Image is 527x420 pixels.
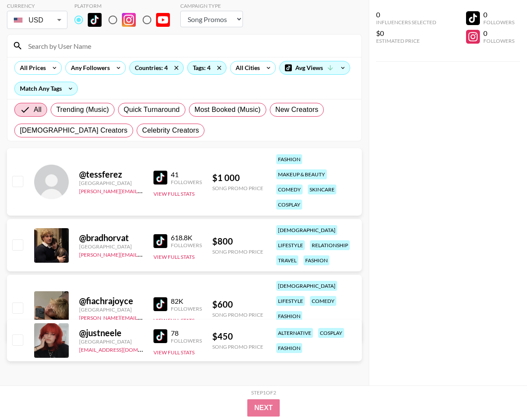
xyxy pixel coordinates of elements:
img: TikTok [88,13,102,27]
div: 78 [171,329,202,337]
div: $ 450 [212,331,263,342]
div: cosplay [318,328,344,338]
img: TikTok [153,171,167,185]
div: Platform [74,3,177,9]
a: [PERSON_NAME][EMAIL_ADDRESS][DOMAIN_NAME] [79,186,207,194]
div: Song Promo Price [212,344,263,350]
div: Followers [171,337,202,344]
div: [GEOGRAPHIC_DATA] [79,338,143,345]
button: Next [247,399,280,417]
div: Followers [483,38,514,44]
span: Quick Turnaround [124,105,180,115]
div: travel [276,255,298,265]
span: Celebrity Creators [142,125,199,136]
img: TikTok [153,297,167,311]
div: Followers [171,242,202,248]
div: alternative [276,328,313,338]
div: lifestyle [276,240,305,250]
input: Search by User Name [23,39,356,53]
div: Countries: 4 [130,61,183,74]
div: fashion [303,255,329,265]
button: View Full Stats [153,191,195,197]
div: comedy [276,185,303,194]
div: comedy [310,296,336,306]
div: Avg Views [280,61,350,74]
div: @ fiachrajoyce [79,296,143,306]
div: [GEOGRAPHIC_DATA] [79,243,143,250]
a: [PERSON_NAME][EMAIL_ADDRESS][DOMAIN_NAME] [79,313,207,321]
span: New Creators [275,105,319,115]
div: All Cities [230,61,262,74]
div: fashion [276,311,302,321]
div: @ justneele [79,328,143,338]
span: [DEMOGRAPHIC_DATA] Creators [20,125,128,136]
div: makeup & beauty [276,169,327,179]
div: [GEOGRAPHIC_DATA] [79,306,143,313]
div: Tags: 4 [188,61,226,74]
span: Trending (Music) [56,105,109,115]
div: Campaign Type [180,3,243,9]
div: 618.8K [171,233,202,242]
div: [DEMOGRAPHIC_DATA] [276,281,337,291]
div: $ 600 [212,299,263,310]
button: View Full Stats [153,317,195,324]
img: TikTok [153,329,167,343]
div: Any Followers [66,61,112,74]
div: 0 [483,29,514,38]
div: lifestyle [276,296,305,306]
div: Followers [171,305,202,312]
div: skincare [308,185,336,194]
div: Match Any Tags [15,82,77,95]
div: Followers [171,179,202,185]
div: [DEMOGRAPHIC_DATA] [276,225,337,235]
div: $0 [376,29,436,38]
div: @ bradhorvat [79,232,143,243]
img: YouTube [156,13,170,27]
button: View Full Stats [153,254,195,260]
div: USD [9,13,66,28]
div: relationship [310,240,350,250]
div: Estimated Price [376,38,436,44]
a: [PERSON_NAME][EMAIL_ADDRESS][PERSON_NAME][PERSON_NAME][DOMAIN_NAME] [79,250,289,258]
a: [EMAIL_ADDRESS][DOMAIN_NAME] [79,345,166,353]
div: [GEOGRAPHIC_DATA] [79,180,143,186]
div: Followers [483,19,514,25]
div: 0 [483,10,514,19]
div: 0 [376,10,436,19]
iframe: Drift Widget Chat Controller [484,377,517,410]
div: $ 800 [212,236,263,247]
div: cosplay [276,200,302,210]
div: Song Promo Price [212,248,263,255]
div: All Prices [15,61,48,74]
div: fashion [276,154,302,164]
div: Influencers Selected [376,19,436,25]
img: TikTok [153,234,167,248]
span: All [34,105,42,115]
div: $ 1 000 [212,172,263,183]
div: 82K [171,297,202,305]
div: @ tessferez [79,169,143,180]
div: Song Promo Price [212,312,263,318]
div: 41 [171,170,202,179]
span: Most Booked (Music) [195,105,261,115]
div: fashion [276,343,302,353]
div: Song Promo Price [212,185,263,191]
div: Currency [7,3,67,9]
button: View Full Stats [153,349,195,356]
div: Step 1 of 2 [251,389,276,396]
img: Instagram [122,13,136,27]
